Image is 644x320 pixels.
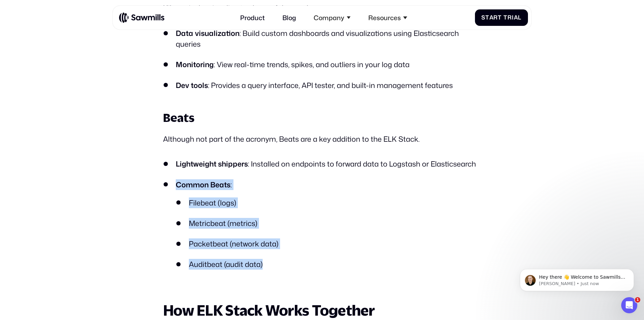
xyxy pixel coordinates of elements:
[510,255,644,302] iframe: Intercom notifications message
[368,14,401,21] div: Resources
[498,14,502,21] span: t
[176,197,481,208] li: Filebeat (logs)
[364,9,412,26] div: Resources
[309,9,355,26] div: Company
[163,179,481,283] li: :
[485,14,489,21] span: t
[163,110,195,124] strong: Beats
[489,14,494,21] span: a
[163,59,481,70] li: : View real-time trends, spikes, and outliers in your log data
[493,14,498,21] span: r
[176,179,230,190] strong: Common Beats
[163,28,481,50] li: : Build custom dashboards and visualizations using Elasticsearch queries
[507,14,512,21] span: r
[503,14,507,21] span: T
[314,14,344,21] div: Company
[176,59,214,70] strong: Monitoring
[163,133,481,146] p: Although not part of the acronym, Beats are a key addition to the ELK Stack.
[518,14,522,21] span: l
[514,14,518,21] span: a
[176,28,239,38] strong: Data visualization
[176,218,481,229] li: Metricbeat (metrics)
[475,9,528,26] a: StartTrial
[635,297,640,303] span: 1
[176,158,248,169] strong: Lightweight shippers
[176,80,208,90] strong: Dev tools
[163,2,481,15] p: Kibana is the visualization layer of the stack.
[176,238,481,249] li: Packetbeat (network data)
[235,9,270,26] a: Product
[163,158,481,169] li: : Installed on endpoints to forward data to Logstash or Elasticsearch
[163,80,481,91] li: : Provides a query interface, API tester, and built-in management features
[29,26,116,32] p: Message from Winston, sent Just now
[29,19,115,58] span: Hey there 👋 Welcome to Sawmills. The smart telemetry management platform that solves cost, qualit...
[277,9,301,26] a: Blog
[512,14,514,21] span: i
[176,259,481,270] li: Auditbeat (audit data)
[621,297,637,313] iframe: Intercom live chat
[163,302,375,319] strong: How ELK Stack Works Together
[481,14,485,21] span: S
